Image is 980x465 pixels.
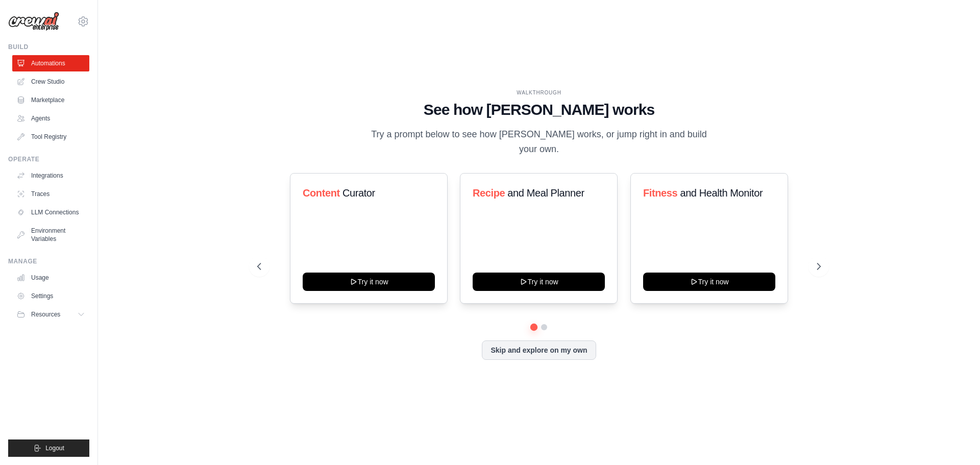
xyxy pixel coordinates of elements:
a: Tool Registry [12,129,89,145]
span: Content [303,187,340,199]
span: Logout [45,444,64,452]
button: Logout [8,439,89,457]
h1: See how [PERSON_NAME] works [257,101,821,119]
div: WALKTHROUGH [257,89,821,96]
span: Curator [342,187,375,199]
p: Try a prompt below to see how [PERSON_NAME] works, or jump right in and build your own. [367,127,710,157]
button: Try it now [643,273,775,291]
button: Resources [12,306,89,323]
a: LLM Connections [12,204,89,221]
span: Resources [31,310,60,319]
button: Try it now [473,273,605,291]
a: Integrations [12,167,89,184]
span: and Health Monitor [680,187,763,199]
button: Try it now [303,273,435,291]
span: and Meal Planner [508,187,584,199]
span: Fitness [643,187,677,199]
div: Operate [8,155,89,163]
a: Automations [12,55,89,71]
div: Build [8,43,89,51]
a: Agents [12,110,89,127]
a: Environment Variables [12,223,89,247]
button: Skip and explore on my own [482,340,596,360]
a: Settings [12,288,89,304]
img: Logo [8,12,59,31]
div: Manage [8,257,89,265]
a: Traces [12,186,89,202]
span: Recipe [473,187,505,199]
iframe: Chat Widget [929,416,980,465]
a: Crew Studio [12,74,89,90]
a: Marketplace [12,92,89,108]
a: Usage [12,270,89,286]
